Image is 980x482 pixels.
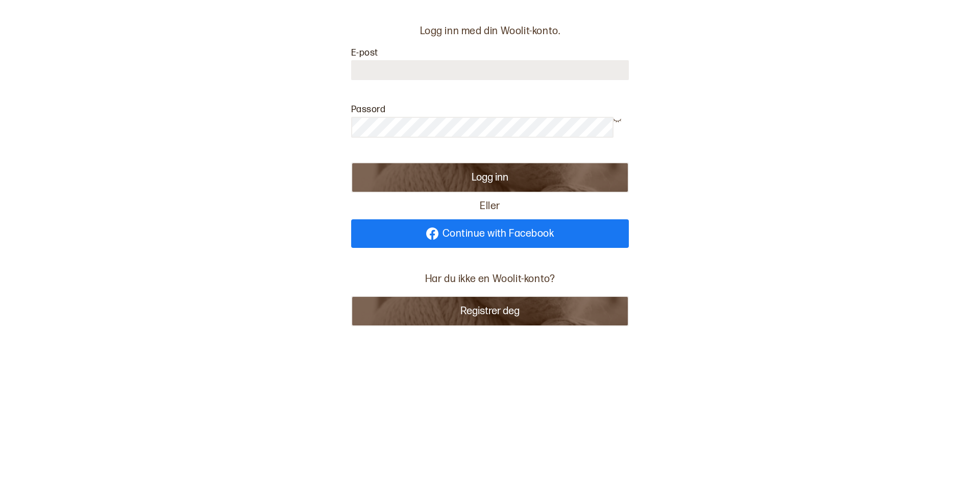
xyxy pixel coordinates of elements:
[351,296,629,326] button: Registrer deg
[351,104,385,115] label: Passord
[351,162,629,193] button: Logg inn
[443,229,554,239] span: Continue with Facebook
[351,219,629,248] a: Continue with Facebook
[351,47,378,58] label: E-post
[476,197,504,216] span: Eller
[421,268,559,290] p: Har du ikke en Woolit-konto?
[351,24,629,38] p: Logg inn med din Woolit-konto.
